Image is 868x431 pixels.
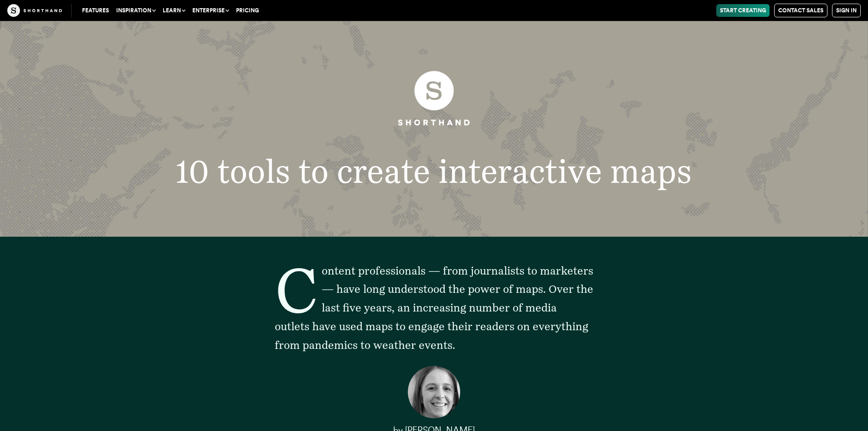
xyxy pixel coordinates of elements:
a: Start Creating [716,4,770,17]
a: Features [78,4,113,17]
a: Pricing [232,4,262,17]
img: The Craft [7,4,62,17]
h1: 10 tools to create interactive maps [138,155,730,187]
a: Contact Sales [774,4,827,17]
button: Learn [159,4,189,17]
a: Sign in [832,4,861,17]
button: Enterprise [189,4,232,17]
button: Inspiration [113,4,159,17]
span: Content professionals — from journalists to marketers — have long understood the power of maps. O... [275,264,593,352]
